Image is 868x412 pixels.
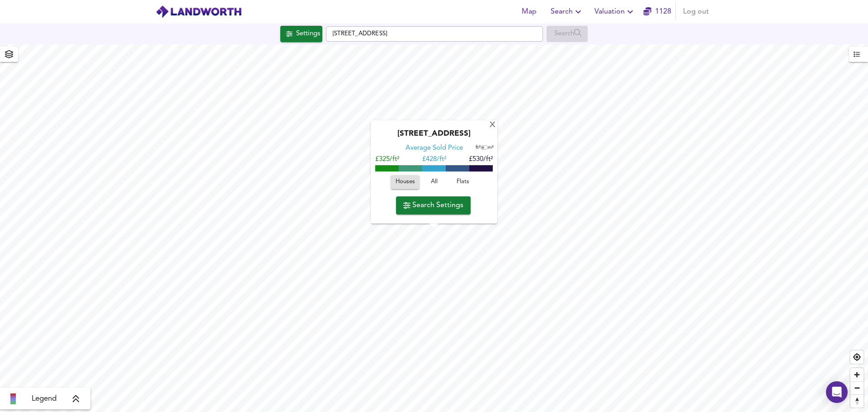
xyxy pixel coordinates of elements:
button: Zoom in [850,368,863,381]
img: logo [156,5,242,19]
span: Search [551,5,584,18]
div: Enable a Source before running a Search [547,26,588,42]
span: £ 428/ft² [422,156,446,163]
span: £325/ft² [375,156,399,163]
button: Flats [448,175,477,189]
button: Reset bearing to north [850,394,863,407]
a: 1128 [643,5,671,18]
span: m² [488,146,494,151]
span: Valuation [594,5,636,18]
button: Zoom out [850,381,863,394]
input: Enter a location... [326,26,543,42]
span: Search Settings [403,199,463,212]
button: Map [514,3,543,21]
button: Search [547,3,587,21]
span: £530/ft² [469,156,493,163]
button: Settings [280,26,322,42]
button: Find my location [850,350,863,364]
span: Map [518,5,540,18]
div: X [489,121,496,130]
div: Settings [296,28,320,40]
div: [STREET_ADDRESS] [375,130,493,144]
div: Average Sold Price [406,144,463,153]
button: Log out [679,3,712,21]
span: All [422,177,446,188]
div: Open Intercom Messenger [826,381,848,403]
span: Legend [32,393,57,404]
button: Search Settings [396,196,471,214]
span: Reset bearing to north [850,395,863,407]
span: ft² [476,146,481,151]
button: 1128 [643,3,672,21]
span: Flats [451,177,475,188]
span: Log out [683,5,709,18]
button: All [420,175,448,189]
span: Houses [395,177,415,188]
div: Click to configure Search Settings [280,26,322,42]
button: Houses [391,175,420,189]
button: Valuation [591,3,639,21]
